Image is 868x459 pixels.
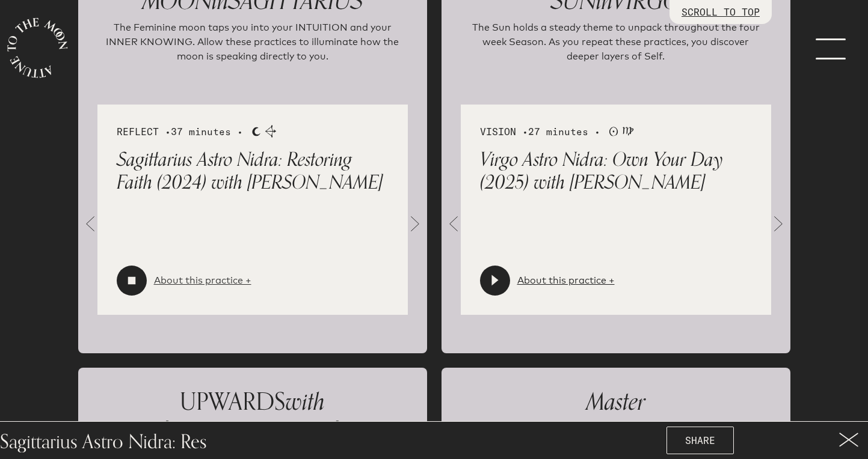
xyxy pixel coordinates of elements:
[586,382,645,422] span: Master
[154,273,251,288] a: About this practice +
[682,5,760,19] p: SCROLL TO TOP
[466,20,766,81] p: The Sun holds a steady theme to unpack throughout the four week Season. As you repeat these pract...
[117,124,389,139] div: REFLECT •
[666,427,734,454] button: SHARE
[480,124,752,139] div: VISION •
[660,412,677,451] span: in
[528,126,600,138] span: 27 minutes •
[171,126,243,138] span: 37 minutes •
[517,273,615,288] a: About this practice +
[461,387,771,445] p: MERCURY
[685,433,715,448] span: SHARE
[480,148,752,195] p: Virgo Astro Nidra: Own Your Day (2025) with [PERSON_NAME]
[97,387,408,445] p: UPWARDS [PERSON_NAME]
[285,382,325,422] span: with
[117,148,389,195] p: Sagittarius Astro Nidra: Restoring Faith (2024) with [PERSON_NAME]
[102,20,403,81] p: The Feminine moon taps you into your INTUITION and your INNER KNOWING. Allow these practices to i...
